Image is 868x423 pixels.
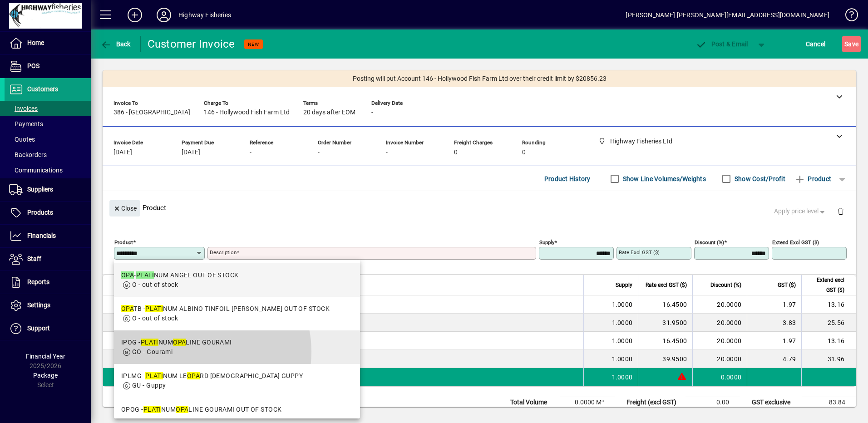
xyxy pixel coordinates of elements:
[5,132,91,147] a: Quotes
[5,101,91,116] a: Invoices
[114,398,360,422] mat-option: OPOG - PLATINUM OPALINE GOURAMI OUT OF STOCK
[5,248,91,271] a: Staff
[844,40,848,48] span: S
[113,201,137,216] span: Close
[100,40,131,48] span: Back
[132,281,178,288] span: O - out of stock
[27,62,39,69] span: POS
[303,109,355,116] span: 20 days after EOM
[5,317,91,340] a: Support
[747,295,801,314] td: 1.97
[5,294,91,317] a: Settings
[371,109,373,116] span: -
[132,315,178,322] span: O - out of stock
[121,371,303,381] div: IPLMG - NUM LE RD [DEMOGRAPHIC_DATA] GUPPY
[98,36,133,52] button: Back
[772,239,819,246] mat-label: Extend excl GST ($)
[121,338,232,347] div: IPOG - NUM LINE GOURAMI
[5,147,91,162] a: Backorders
[747,332,801,350] td: 1.97
[844,37,858,51] span: ave
[143,406,161,413] em: PLATI
[544,172,591,186] span: Product History
[176,406,188,413] em: OPA
[612,336,633,345] span: 1.0000
[539,239,554,246] mat-label: Supply
[148,37,235,51] div: Customer Invoice
[103,191,856,224] div: Product
[182,149,200,156] span: [DATE]
[747,350,801,368] td: 4.79
[26,353,65,360] span: Financial Year
[747,314,801,332] td: 3.83
[747,397,802,408] td: GST exclusive
[5,225,91,247] a: Financials
[204,109,290,116] span: 146 - Hollywood Fish Farm Ltd
[114,330,360,364] mat-option: IPOG - PLATINUM OPALINE GOURAMI
[9,167,63,174] span: Communications
[692,332,747,350] td: 20.0000
[804,36,828,52] button: Cancel
[210,249,237,256] mat-label: Description
[5,178,91,201] a: Suppliers
[830,200,852,222] button: Delete
[560,397,615,408] td: 0.0000 M³
[27,209,53,216] span: Products
[619,249,660,256] mat-label: Rate excl GST ($)
[830,207,852,215] app-page-header-button: Delete
[695,239,724,246] mat-label: Discount (%)
[113,149,132,156] span: [DATE]
[9,105,38,112] span: Invoices
[33,372,58,379] span: Package
[173,339,186,346] em: OPA
[9,136,35,143] span: Quotes
[695,40,748,48] span: ost & Email
[27,39,44,46] span: Home
[318,149,320,156] span: -
[187,372,200,379] em: OPA
[178,8,231,22] div: Highway Fisheries
[506,397,560,408] td: Total Volume
[454,149,458,156] span: 0
[121,305,133,312] em: OPA
[612,373,633,382] span: 1.0000
[27,325,50,332] span: Support
[27,85,58,93] span: Customers
[27,232,56,239] span: Financials
[91,36,141,52] app-page-header-button: Back
[113,109,190,116] span: 386 - [GEOGRAPHIC_DATA]
[692,314,747,332] td: 20.0000
[842,36,861,52] button: Save
[622,397,686,408] td: Freight (excl GST)
[612,318,633,327] span: 1.0000
[121,304,330,314] div: TB - NUM ALBINO TINFOIL [PERSON_NAME] OUT OF STOCK
[692,350,747,368] td: 20.0000
[612,300,633,309] span: 1.0000
[109,200,140,216] button: Close
[801,314,856,332] td: 25.56
[807,275,844,295] span: Extend excl GST ($)
[121,271,239,280] div: - NUM ANGEL OUT OF STOCK
[644,354,687,364] div: 39.9500
[248,41,259,47] span: NEW
[522,149,526,156] span: 0
[114,364,360,398] mat-option: IPLMG - PLATINUM LEOPARD MALE GUPPY
[801,295,856,314] td: 13.16
[5,32,91,54] a: Home
[5,202,91,224] a: Products
[120,7,149,23] button: Add
[145,305,163,312] em: PLATI
[114,263,360,297] mat-option: OPA - PLATINUM ANGEL OUT OF STOCK
[710,280,741,290] span: Discount (%)
[802,397,856,408] td: 83.84
[132,382,166,389] span: GU - Guppy
[733,174,785,183] label: Show Cost/Profit
[644,300,687,309] div: 16.4500
[27,255,41,262] span: Staff
[770,203,830,220] button: Apply price level
[132,348,173,355] span: GO - Gourami
[621,174,706,183] label: Show Line Volumes/Weights
[27,301,50,309] span: Settings
[5,271,91,294] a: Reports
[114,297,360,330] mat-option: OPATB - PLATINUM ALBINO TINFOIL BARB OUT OF STOCK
